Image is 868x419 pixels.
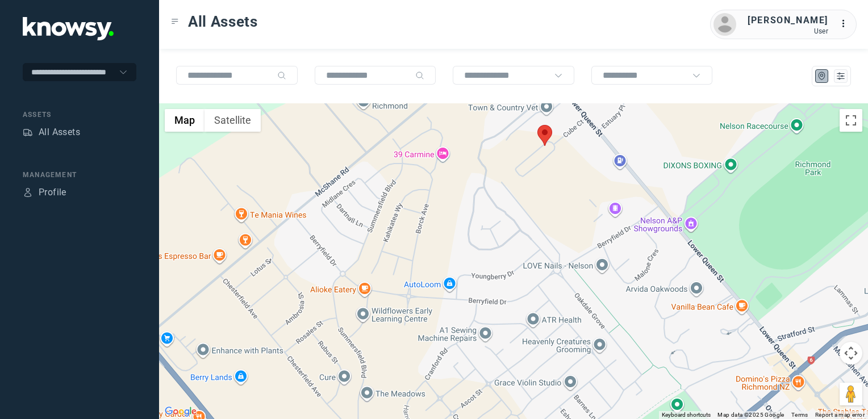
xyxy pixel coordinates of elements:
[840,109,862,132] button: Toggle fullscreen view
[165,109,205,132] button: Show street map
[840,17,853,32] div: :
[791,412,808,418] a: Terms (opens in new tab)
[815,412,865,418] a: Report a map error
[23,170,136,180] div: Management
[23,186,66,199] a: ProfileProfile
[662,411,711,419] button: Keyboard shortcuts
[39,186,66,199] div: Profile
[840,17,853,31] div: :
[840,383,862,405] button: Drag Pegman onto the map to open Street View
[277,71,286,80] div: Search
[171,18,179,26] div: Toggle Menu
[836,71,846,81] div: List
[23,127,33,137] div: Assets
[188,11,258,32] span: All Assets
[205,109,261,132] button: Show satellite imagery
[840,19,852,28] tspan: ...
[713,13,736,36] img: avatar.png
[748,14,828,27] div: [PERSON_NAME]
[162,404,199,419] a: Open this area in Google Maps (opens a new window)
[23,17,114,40] img: Application Logo
[23,187,33,198] div: Profile
[748,27,828,35] div: User
[162,404,199,419] img: Google
[717,412,784,418] span: Map data ©2025 Google
[840,342,862,364] button: Map camera controls
[39,125,80,139] div: All Assets
[817,71,827,81] div: Map
[23,125,80,139] a: AssetsAll Assets
[415,71,424,80] div: Search
[23,110,136,120] div: Assets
